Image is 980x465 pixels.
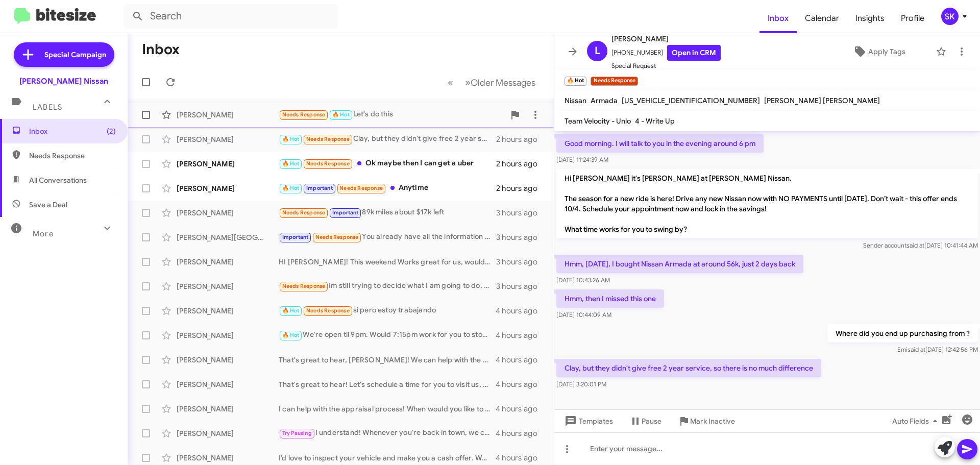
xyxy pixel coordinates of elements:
[279,404,496,414] div: I can help with the appraisal process! When would you like to visit the dealership to get that done?
[177,453,279,463] div: [PERSON_NAME]
[611,45,721,61] span: [PHONE_NUMBER]
[279,280,496,292] div: Im still trying to decide what I am going to do. I have 3 decisions to make so I have a big decis...
[282,234,309,240] span: Important
[177,330,279,340] div: [PERSON_NAME]
[33,103,62,112] span: Labels
[591,77,638,86] small: Needs Response
[868,42,905,61] span: Apply Tags
[282,111,326,118] span: Needs Response
[556,276,610,284] span: [DATE] 10:43:26 AM
[442,72,459,93] button: Previous
[471,77,535,88] span: Older Messages
[897,346,978,353] span: Emi [DATE] 12:42:56 PM
[306,160,350,167] span: Needs Response
[941,8,959,25] div: SK
[847,4,893,33] a: Insights
[933,8,969,25] button: SK
[279,355,496,365] div: That's great to hear, [PERSON_NAME]! We can help with the sale of your Juke. When would you like ...
[759,4,797,33] a: Inbox
[554,412,621,430] button: Templates
[496,379,546,389] div: 4 hours ago
[496,453,546,463] div: 4 hours ago
[306,136,350,142] span: Needs Response
[279,379,496,389] div: That's great to hear! Let's schedule a time for you to visit us, so we can discuss the details an...
[177,208,279,218] div: [PERSON_NAME]
[764,96,880,105] span: [PERSON_NAME] [PERSON_NAME]
[496,134,546,144] div: 2 hours ago
[339,185,383,191] span: Needs Response
[565,77,586,86] small: 🔥 Hot
[29,200,67,210] span: Save a Deal
[279,133,496,145] div: Clay, but they didn't give free 2 year service, so there is no much difference
[315,234,359,240] span: Needs Response
[332,209,359,216] span: Important
[611,33,721,45] span: [PERSON_NAME]
[562,412,613,430] span: Templates
[306,307,350,314] span: Needs Response
[621,412,670,430] button: Pause
[496,404,546,414] div: 4 hours ago
[908,346,925,353] span: said at
[884,412,949,430] button: Auto Fields
[177,159,279,169] div: [PERSON_NAME]
[893,4,933,33] a: Profile
[177,428,279,438] div: [PERSON_NAME]
[282,209,326,216] span: Needs Response
[642,412,661,430] span: Pause
[177,183,279,193] div: [PERSON_NAME]
[177,404,279,414] div: [PERSON_NAME]
[556,380,606,388] span: [DATE] 3:20:01 PM
[279,427,496,439] div: I understand! Whenever you're back in town, we can discuss your vehicle options. Just let me know...
[19,76,108,86] div: [PERSON_NAME] Nissan
[622,96,760,105] span: [US_VEHICLE_IDENTIFICATION_NUMBER]
[107,126,116,136] span: (2)
[177,257,279,267] div: [PERSON_NAME]
[442,72,542,93] nav: Page navigation example
[496,159,546,169] div: 2 hours ago
[565,116,631,126] span: Team Velocity - Unlo
[282,283,326,289] span: Needs Response
[448,76,453,89] span: «
[279,158,496,169] div: Ok maybe then I can get a uber
[44,50,106,60] span: Special Campaign
[667,45,721,61] a: Open in CRM
[827,324,978,342] p: Where did you end up purchasing from ?
[282,307,300,314] span: 🔥 Hot
[177,134,279,144] div: [PERSON_NAME]
[279,453,496,463] div: I’d love to inspect your vehicle and make you a cash offer. When could you visit us for an inspec...
[282,430,312,436] span: Try Pausing
[279,231,496,243] div: You already have all the information , the car is in [GEOGRAPHIC_DATA] with my son, last month we...
[177,306,279,316] div: [PERSON_NAME]
[565,96,586,105] span: Nissan
[892,412,941,430] span: Auto Fields
[556,289,664,308] p: Hmm, then I missed this one
[826,42,931,61] button: Apply Tags
[863,241,978,249] span: Sender account [DATE] 10:41:44 AM
[556,134,764,153] p: Good morning. I will talk to you in the evening around 6 pm
[306,185,333,191] span: Important
[797,4,847,33] a: Calendar
[496,306,546,316] div: 4 hours ago
[282,136,300,142] span: 🔥 Hot
[279,329,496,341] div: We're open til 9pm. Would 7:15pm work for you to stop in tonight ?
[177,379,279,389] div: [PERSON_NAME]
[556,255,803,273] p: Hmm, [DATE], I bought Nissan Armada at around 56k, just 2 days back
[496,428,546,438] div: 4 hours ago
[459,72,542,93] button: Next
[279,182,496,194] div: Anytime
[556,169,978,238] p: Hi [PERSON_NAME] it's [PERSON_NAME] at [PERSON_NAME] Nissan. The season for a new ride is here! D...
[332,111,350,118] span: 🔥 Hot
[279,305,496,316] div: si pero estoy trabajando
[177,110,279,120] div: [PERSON_NAME]
[14,42,114,67] a: Special Campaign
[177,232,279,242] div: [PERSON_NAME][GEOGRAPHIC_DATA]
[124,4,338,29] input: Search
[496,355,546,365] div: 4 hours ago
[496,330,546,340] div: 4 hours ago
[906,241,924,249] span: said at
[279,257,496,267] div: HI [PERSON_NAME]! This weekend Works great for us, would you prefer a morning, or afternoon meeting?
[142,41,180,58] h1: Inbox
